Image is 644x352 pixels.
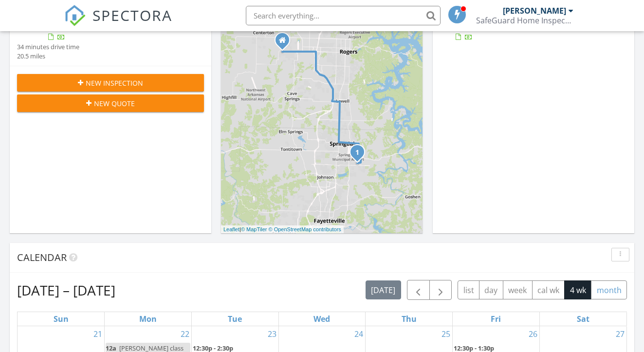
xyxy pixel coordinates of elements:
[92,5,172,25] span: SPECTORA
[575,312,591,326] a: Saturday
[94,98,135,109] span: New Quote
[17,251,67,264] span: Calendar
[479,280,503,299] button: day
[476,16,573,25] div: SafeGuard Home Inspections
[355,149,359,156] i: 1
[564,280,591,299] button: 4 wk
[266,326,278,342] a: Go to September 23, 2025
[269,226,341,232] a: © OpenStreetMap contributors
[226,312,244,326] a: Tuesday
[527,326,539,342] a: Go to September 26, 2025
[64,5,86,26] img: The Best Home Inspection Software - Spectora
[429,280,452,300] button: Next
[52,312,71,326] a: Sunday
[137,312,159,326] a: Monday
[407,280,430,300] button: Previous
[282,40,288,46] div: 3500 SW Riverwood Pl, Bentonville AR 72713
[366,280,401,299] button: [DATE]
[246,6,441,25] input: Search everything...
[400,312,419,326] a: Thursday
[221,225,344,234] div: |
[489,312,503,326] a: Friday
[86,78,143,88] span: New Inspection
[312,312,332,326] a: Wednesday
[241,226,267,232] a: © MapTiler
[591,280,627,299] button: month
[179,326,191,342] a: Go to September 22, 2025
[503,6,566,16] div: [PERSON_NAME]
[532,280,565,299] button: cal wk
[503,280,533,299] button: week
[17,74,204,92] button: New Inspection
[17,94,204,112] button: New Quote
[458,280,479,299] button: list
[352,326,365,342] a: Go to September 24, 2025
[17,42,79,52] div: 34 minutes drive time
[440,326,452,342] a: Go to September 25, 2025
[64,13,172,34] a: SPECTORA
[223,226,239,232] a: Leaflet
[92,326,104,342] a: Go to September 21, 2025
[17,52,79,61] div: 20.5 miles
[614,326,626,342] a: Go to September 27, 2025
[17,280,115,300] h2: [DATE] – [DATE]
[357,152,363,158] div: 2701 Suncrest Ave, Springdale, AR 72764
